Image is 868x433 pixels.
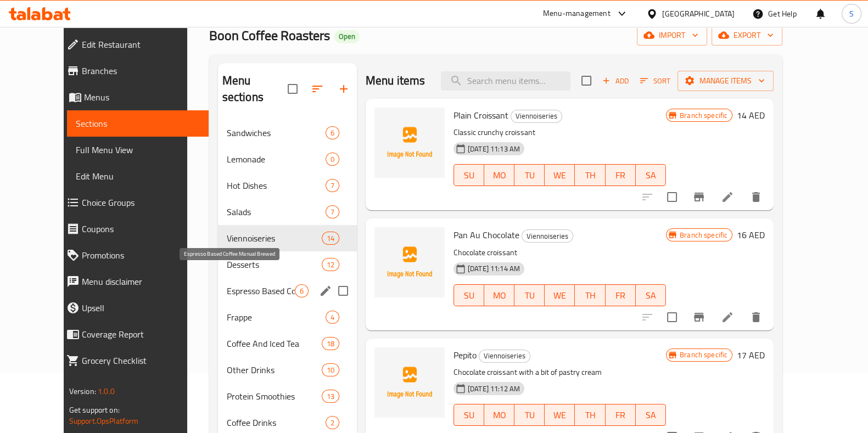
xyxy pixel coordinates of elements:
[637,25,707,46] button: import
[76,143,200,156] span: Full Menu View
[484,284,514,306] button: MO
[322,233,339,244] span: 14
[326,418,339,428] span: 2
[453,126,666,139] p: Classic crunchy croissant
[463,384,524,394] span: [DATE] 11:12 AM
[721,190,734,204] a: Edit menu item
[218,120,357,146] div: Sandwiches6
[326,416,339,429] div: items
[334,30,360,43] div: Open
[598,72,633,89] button: Add
[58,216,209,242] a: Coupons
[453,365,666,379] p: Chocolate croissant with a bit of pastry cream
[484,164,514,186] button: MO
[58,58,209,84] a: Branches
[76,117,200,130] span: Sections
[58,295,209,321] a: Upsell
[522,230,573,243] span: Viennoiseries
[633,72,677,89] span: Sort items
[374,108,445,178] img: Plain Croissant
[222,72,288,105] h2: Menu sections
[675,230,732,240] span: Branch specific
[58,84,209,110] a: Menus
[458,407,480,423] span: SU
[326,154,339,165] span: 0
[453,246,666,260] p: Chocolate croissant
[317,283,334,299] button: edit
[322,391,339,402] span: 13
[82,196,200,209] span: Choice Groups
[601,75,630,87] span: Add
[636,284,666,306] button: SA
[76,170,200,183] span: Edit Menu
[606,164,636,186] button: FR
[98,384,115,398] span: 1.0.0
[82,354,200,367] span: Grocery Checklist
[67,163,209,189] a: Edit Menu
[453,164,484,186] button: SU
[281,77,304,100] span: Select all sections
[489,407,510,423] span: MO
[660,185,684,209] span: Select to update
[326,311,339,324] div: items
[218,225,357,251] div: Viennoiseries14
[227,337,322,350] div: Coffee And Iced Tea
[453,404,484,426] button: SU
[519,407,540,423] span: TU
[511,110,562,122] span: Viennoiseries
[322,260,339,270] span: 12
[721,311,734,324] a: Edit menu item
[514,164,545,186] button: TU
[610,288,631,303] span: FR
[519,288,540,303] span: TU
[458,288,480,303] span: SU
[514,404,545,426] button: TU
[606,284,636,306] button: FR
[610,407,631,423] span: FR
[227,258,322,271] span: Desserts
[58,31,209,58] a: Edit Restaurant
[82,222,200,235] span: Coupons
[326,128,339,138] span: 6
[640,407,662,423] span: SA
[326,126,339,139] div: items
[326,205,339,218] div: items
[295,284,309,297] div: items
[227,390,322,403] span: Protein Smoothies
[227,311,326,324] span: Frappe
[636,404,666,426] button: SA
[218,278,357,304] div: Espresso Based Coffee Manual Brewed6edit
[579,167,601,183] span: TH
[484,404,514,426] button: MO
[743,184,769,210] button: delete
[69,414,139,428] a: Support.OpsPlatform
[522,229,573,243] div: Viennoiseries
[84,91,200,104] span: Menus
[737,108,765,123] h6: 14 AED
[579,407,601,423] span: TH
[545,164,575,186] button: WE
[227,363,322,376] span: Other Drinks
[463,144,524,154] span: [DATE] 11:13 AM
[575,284,605,306] button: TH
[209,23,330,48] span: Boon Coffee Roasters
[549,167,570,183] span: WE
[58,189,209,216] a: Choice Groups
[218,357,357,383] div: Other Drinks10
[712,25,782,46] button: export
[227,179,326,192] div: Hot Dishes
[227,232,322,245] div: Viennoiseries
[575,404,605,426] button: TH
[218,304,357,330] div: Frappe4
[82,249,200,262] span: Promotions
[227,416,326,429] span: Coffee Drinks
[227,284,295,297] span: Espresso Based Coffee Manual Brewed
[227,153,326,166] span: Lemonade
[675,350,732,360] span: Branch specific
[227,126,326,139] div: Sandwiches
